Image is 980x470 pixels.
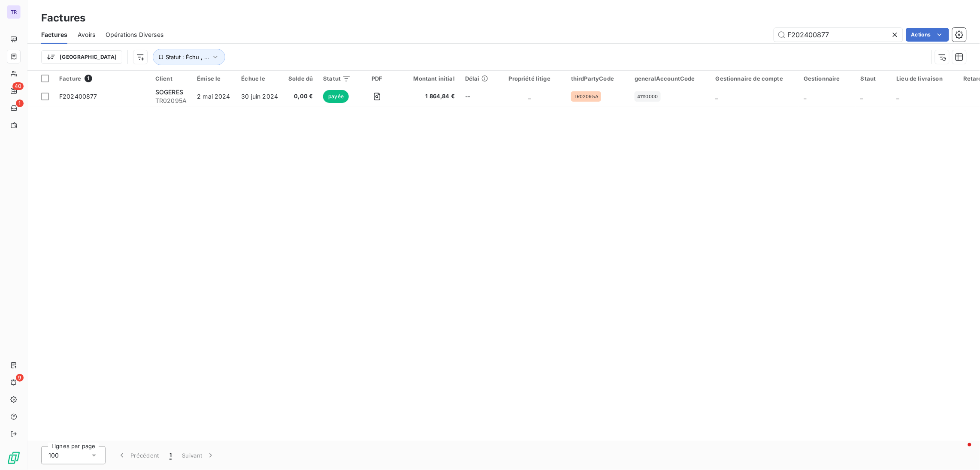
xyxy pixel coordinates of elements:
button: [GEOGRAPHIC_DATA] [41,50,122,64]
div: TR [7,5,21,19]
div: Gestionnaire de compte [716,75,793,82]
span: 41110000 [637,94,658,99]
button: Précédent [112,446,164,464]
div: Délai [465,75,488,82]
span: F202400877 [59,93,97,100]
span: _ [716,93,718,100]
span: 9 [16,374,24,382]
span: Avoirs [78,30,95,39]
span: Facture [59,75,81,82]
div: Propriété litige [499,75,561,82]
div: Client [155,75,187,82]
span: Opérations Diverses [106,30,163,39]
div: Solde dû [288,75,313,82]
span: TR02095A [155,96,187,105]
span: Statut : Échu , ... [166,54,209,60]
td: 30 juin 2024 [236,86,283,107]
button: Suivant [177,446,220,464]
span: Factures [41,30,67,39]
div: thirdPartyCode [571,75,624,82]
input: Rechercher [774,28,903,42]
span: 1 [85,75,92,82]
td: 2 mai 2024 [192,86,236,107]
span: 100 [48,451,59,460]
div: Statut [323,75,351,82]
button: Statut : Échu , ... [153,49,225,65]
span: 1 [169,451,172,460]
div: Échue le [241,75,278,82]
span: _ [804,93,806,100]
div: Gestionnaire [804,75,850,82]
span: TR02095A [574,94,599,99]
h3: Factures [41,10,85,26]
iframe: Intercom live chat [951,441,971,461]
td: -- [460,86,493,107]
span: 1 [16,99,24,107]
span: _ [528,93,531,100]
div: Staut [861,75,886,82]
div: Émise le [197,75,231,82]
span: payée [323,90,349,103]
button: Actions [906,28,949,42]
span: 40 [12,82,24,90]
div: Lieu de livraison [897,75,953,82]
span: 1 864,84 € [403,92,455,101]
div: generalAccountCode [635,75,705,82]
span: _ [897,93,899,100]
div: PDF [361,75,393,82]
img: Logo LeanPay [7,451,21,465]
div: Montant initial [403,75,455,82]
button: 1 [164,446,177,464]
span: 0,00 € [288,92,313,101]
span: _ [861,93,863,100]
span: SOGERES [155,88,183,96]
